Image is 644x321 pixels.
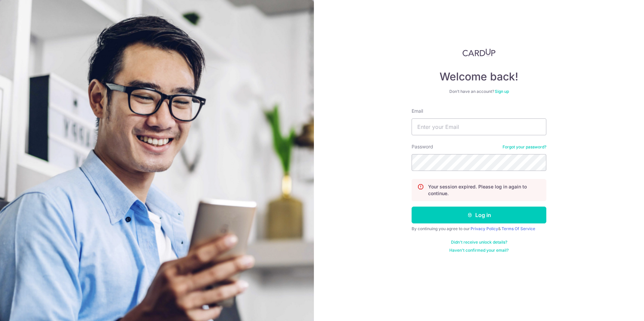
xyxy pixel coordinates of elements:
input: Enter your Email [412,118,546,135]
a: Privacy Policy [471,226,498,231]
label: Password [412,143,433,150]
button: Log in [412,207,546,223]
div: Don’t have an account? [412,89,546,94]
p: Your session expired. Please log in again to continue. [428,183,541,197]
a: Didn't receive unlock details? [451,240,507,245]
a: Forgot your password? [503,144,546,150]
h4: Welcome back! [412,70,546,83]
img: CardUp Logo [462,48,495,57]
a: Sign up [495,89,509,94]
label: Email [412,108,423,114]
a: Terms Of Service [502,226,535,231]
div: By continuing you agree to our & [412,226,546,231]
a: Haven't confirmed your email? [449,248,509,253]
